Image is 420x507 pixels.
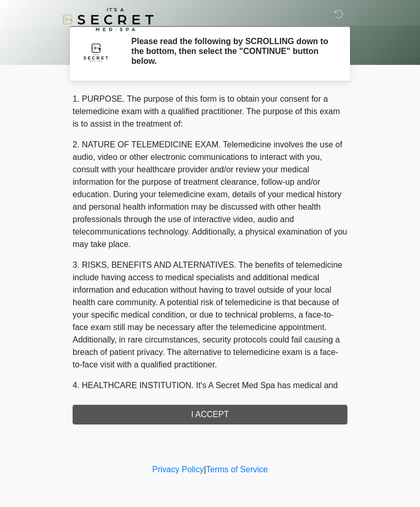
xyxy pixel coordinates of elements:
p: 1. PURPOSE. The purpose of this form is to obtain your consent for a telemedicine exam with a qua... [73,93,347,130]
a: Terms of Service [206,465,268,474]
p: 2. NATURE OF TELEMEDICINE EXAM. Telemedicine involves the use of audio, video or other electronic... [73,139,347,251]
img: Agent Avatar [80,36,111,67]
a: | [204,465,206,474]
p: 4. HEALTHCARE INSTITUTION. It's A Secret Med Spa has medical and non-medical technical personnel ... [73,379,347,417]
img: It's A Secret Med Spa Logo [62,8,153,31]
a: Privacy Policy [152,465,204,474]
h2: Please read the following by SCROLLING down to the bottom, then select the "CONTINUE" button below. [131,36,332,66]
p: 3. RISKS, BENEFITS AND ALTERNATIVES. The benefits of telemedicine include having access to medica... [73,259,347,371]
